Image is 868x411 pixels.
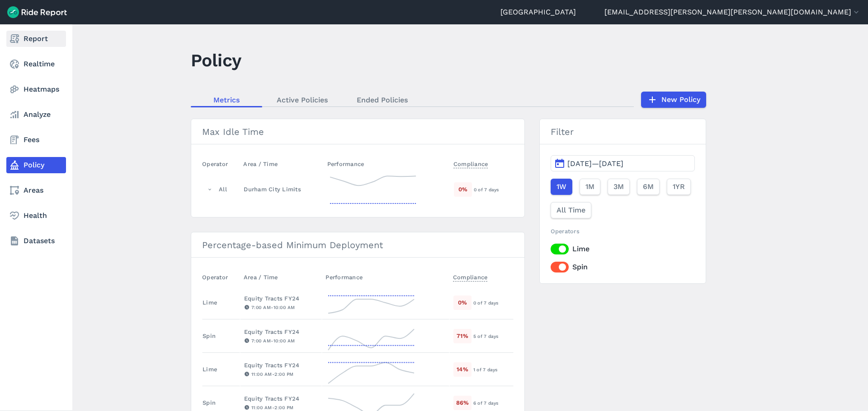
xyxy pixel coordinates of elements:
img: Ride Report [7,6,67,18]
button: 1YR [667,179,691,195]
div: 7:00 AM - 10:00 AM [244,303,318,311]
th: Performance [324,155,450,173]
th: Area / Time [240,155,323,173]
div: Lime [203,365,217,374]
div: Durham City Limits [244,185,319,194]
div: 0 of 7 days [473,299,513,307]
div: Spin [203,332,216,340]
button: All Time [551,202,591,218]
button: [EMAIL_ADDRESS][PERSON_NAME][PERSON_NAME][DOMAIN_NAME] [604,7,861,18]
span: [DATE]—[DATE] [567,159,623,168]
div: Equity Tracts FY24 [244,361,318,369]
a: Areas [6,182,66,199]
span: Operators [551,228,580,235]
a: Report [6,31,66,47]
h3: Filter [540,119,706,144]
a: Health [6,208,66,224]
a: Datasets [6,233,66,249]
th: Operator [202,268,240,286]
a: Policy [6,157,66,173]
div: 6 of 7 days [473,399,513,407]
a: Ended Policies [342,93,422,106]
div: Equity Tracts FY24 [244,394,318,403]
span: Compliance [453,158,488,168]
div: 5 of 7 days [473,332,513,340]
button: 1W [551,179,572,195]
a: Analyze [6,106,66,123]
a: Active Policies [262,93,342,106]
a: Heatmaps [6,81,66,97]
div: 14 % [453,362,472,376]
a: Metrics [191,93,262,106]
a: New Policy [641,92,706,108]
div: 11:00 AM - 2:00 PM [244,370,318,378]
a: Realtime [6,56,66,72]
label: Lime [551,244,695,254]
span: 1YR [673,181,685,192]
div: All [219,185,227,194]
th: Performance [322,268,449,286]
div: 71 % [453,329,472,343]
div: 0 % [453,296,472,309]
div: 1 of 7 days [473,365,513,374]
h1: Policy [191,48,241,73]
th: Area / Time [240,268,322,286]
span: 1W [557,181,566,192]
button: 6M [637,179,660,195]
div: Spin [203,398,216,407]
h3: Max Idle Time [191,119,524,144]
div: 0 of 7 days [474,185,513,194]
span: All Time [557,205,585,216]
h3: Percentage-based Minimum Deployment [191,232,524,258]
span: 3M [613,181,624,192]
a: [GEOGRAPHIC_DATA] [500,7,576,18]
div: Lime [203,298,217,307]
div: Equity Tracts FY24 [244,294,318,303]
button: 1M [580,179,600,195]
button: 3M [608,179,630,195]
label: Spin [551,262,695,272]
div: Equity Tracts FY24 [244,328,318,336]
span: 6M [643,181,654,192]
div: 0 % [454,182,472,196]
th: Operator [202,155,240,173]
button: [DATE]—[DATE] [551,155,695,171]
a: Fees [6,132,66,148]
span: 1M [585,181,594,192]
span: Compliance [453,271,488,282]
div: 7:00 AM - 10:00 AM [244,337,318,345]
div: 86 % [453,396,472,410]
